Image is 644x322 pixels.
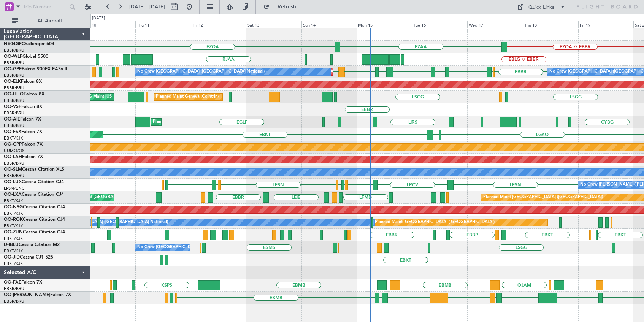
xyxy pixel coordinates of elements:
a: OO-LAHFalcon 7X [4,155,43,159]
span: [DATE] - [DATE] [129,3,165,10]
div: Fri 12 [191,21,246,28]
div: No Crew [GEOGRAPHIC_DATA] ([GEOGRAPHIC_DATA] National) [137,66,265,78]
a: EBKT/KJK [4,261,23,266]
a: EBBR/BRU [4,85,24,91]
a: EBBR/BRU [4,160,24,166]
span: OO-[PERSON_NAME] [4,293,50,297]
div: Planned Maint [GEOGRAPHIC_DATA] ([GEOGRAPHIC_DATA]) [483,192,603,203]
a: LFSN/ENC [4,186,25,191]
span: OO-ZUN [4,230,23,235]
a: EBBR/BRU [4,110,24,116]
div: Fri 19 [578,21,634,28]
div: Planned Maint [GEOGRAPHIC_DATA] ([GEOGRAPHIC_DATA]) [153,116,273,128]
a: EBKT/KJK [4,236,23,241]
span: OO-NSG [4,205,23,209]
a: OO-VSFFalcon 8X [4,105,42,109]
a: D-IBLUCessna Citation M2 [4,243,60,247]
div: Quick Links [528,4,554,11]
div: Planned Maint [GEOGRAPHIC_DATA] ([GEOGRAPHIC_DATA]) [375,217,495,228]
button: Refresh [260,1,305,13]
a: OO-HHOFalcon 8X [4,92,44,97]
span: OO-LUX [4,180,22,184]
div: Planned Maint Geneva (Cointrin) [156,91,219,103]
a: OO-AIEFalcon 7X [4,117,41,122]
a: EBKT/KJK [4,198,23,204]
span: N604GF [4,42,22,46]
span: OO-JID [4,255,20,260]
button: Quick Links [513,1,569,13]
a: OO-GPPFalcon 7X [4,142,43,147]
div: Thu 18 [523,21,578,28]
span: OO-FSX [4,130,21,134]
div: Tue 16 [412,21,468,28]
div: [DATE] [92,15,105,22]
span: OO-LAH [4,155,22,159]
a: OO-[PERSON_NAME]Falcon 7X [4,293,71,297]
span: All Aircraft [20,18,80,24]
a: OO-GPEFalcon 900EX EASy II [4,67,67,71]
div: Sat 13 [246,21,301,28]
a: UUMO/OSF [4,148,27,154]
div: Mon 15 [357,21,412,28]
span: OO-SLM [4,167,22,172]
span: OO-ROK [4,217,23,222]
div: Wed 17 [467,21,523,28]
div: Wed 10 [80,21,136,28]
span: OO-GPE [4,67,22,71]
div: No Crew [GEOGRAPHIC_DATA] ([GEOGRAPHIC_DATA] National) [137,242,265,253]
a: OO-ZUNCessna Citation CJ4 [4,230,65,235]
a: EBKT/KJK [4,248,23,254]
a: OO-LUXCessna Citation CJ4 [4,180,64,184]
a: EBBR/BRU [4,298,24,304]
a: OO-JIDCessna CJ1 525 [4,255,53,260]
a: EBBR/BRU [4,123,24,128]
div: Sun 14 [301,21,357,28]
a: EBKT/KJK [4,211,23,216]
input: Trip Number [23,1,67,13]
span: OO-VSF [4,105,21,109]
a: OO-WLPGlobal 5500 [4,54,48,59]
button: All Aircraft [8,15,82,27]
a: N604GFChallenger 604 [4,42,54,46]
span: Refresh [271,4,303,10]
span: OO-LXA [4,192,22,197]
span: OO-WLP [4,54,22,59]
a: EBKT/KJK [4,223,23,229]
a: OO-SLMCessna Citation XLS [4,167,64,172]
a: EBBR/BRU [4,286,24,292]
a: EBBR/BRU [4,173,24,179]
span: OO-GPP [4,142,22,147]
a: EBBR/BRU [4,73,24,78]
a: OO-NSGCessna Citation CJ4 [4,205,65,209]
span: D-IBLU [4,243,19,247]
a: EBBR/BRU [4,60,24,66]
span: OO-AIE [4,117,20,122]
a: OO-LXACessna Citation CJ4 [4,192,64,197]
a: OO-FAEFalcon 7X [4,280,42,285]
div: Thu 11 [135,21,191,28]
a: EBBR/BRU [4,98,24,103]
span: OO-HHO [4,92,24,97]
a: EBKT/KJK [4,135,23,141]
a: EBBR/BRU [4,48,24,53]
a: OO-ROKCessna Citation CJ4 [4,217,65,222]
span: OO-ELK [4,79,21,84]
span: OO-FAE [4,280,21,285]
a: OO-ELKFalcon 8X [4,79,42,84]
a: OO-FSXFalcon 7X [4,130,42,134]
